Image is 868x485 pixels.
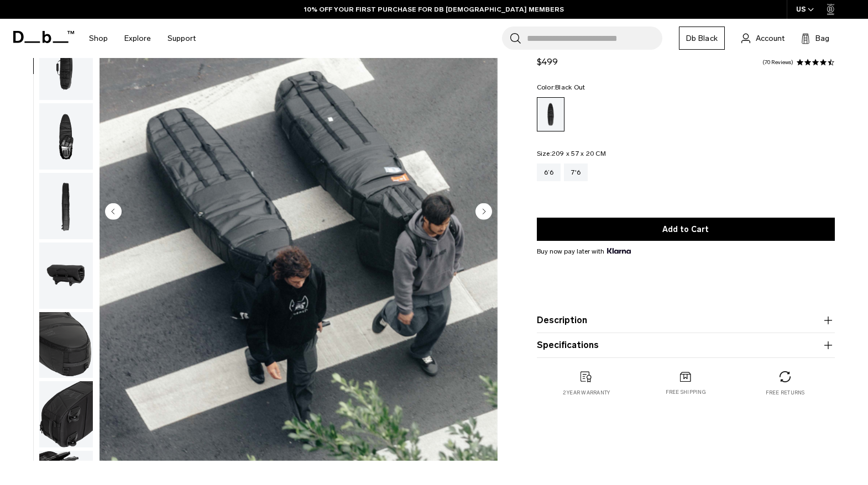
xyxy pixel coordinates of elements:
[537,150,606,157] legend: Size:
[564,164,588,181] a: 7'6
[39,103,93,170] button: Surf Pro Coffin 6'6 - 3-4 Boards
[39,381,93,447] img: Surf Pro Coffin 6'6 - 3-4 Boards
[39,381,93,448] button: Surf Pro Coffin 6'6 - 3-4 Boards
[537,339,835,352] button: Specifications
[563,389,610,397] p: 2 year warranty
[39,173,93,239] img: Surf Pro Coffin 6'6 - 3-4 Boards
[537,246,631,256] span: Buy now pay later with
[304,4,564,14] a: 10% OFF YOUR FIRST PURCHASE FOR DB [DEMOGRAPHIC_DATA] MEMBERS
[756,33,785,44] span: Account
[801,31,829,45] button: Bag
[552,150,606,157] span: 209 x 57 x 20 CM
[39,242,93,309] img: Surf Pro Coffin 6'6 - 3-4 Boards
[741,31,785,45] a: Account
[89,19,108,58] a: Shop
[39,103,93,170] img: Surf Pro Coffin 6'6 - 3-4 Boards
[537,314,835,327] button: Description
[679,27,725,50] a: Db Black
[105,203,122,222] button: Previous slide
[475,203,492,222] button: Next slide
[39,312,93,378] img: Surf Pro Coffin 6'6 - 3-4 Boards
[124,19,151,58] a: Explore
[537,164,561,181] a: 6’6
[666,388,706,396] p: Free shipping
[537,84,585,91] legend: Color:
[762,60,793,65] a: 70 reviews
[39,34,93,101] img: Surf Pro Coffin 6'6 - 3-4 Boards
[815,33,829,44] span: Bag
[81,19,204,58] nav: Main Navigation
[537,56,558,67] span: $499
[766,389,805,397] p: Free returns
[537,97,564,131] a: Black Out
[168,19,196,58] a: Support
[555,83,585,91] span: Black Out
[607,248,631,254] img: {"height" => 20, "alt" => "Klarna"}
[39,242,93,309] button: Surf Pro Coffin 6'6 - 3-4 Boards
[39,312,93,379] button: Surf Pro Coffin 6'6 - 3-4 Boards
[39,34,93,101] button: Surf Pro Coffin 6'6 - 3-4 Boards
[537,218,835,241] button: Add to Cart
[39,172,93,240] button: Surf Pro Coffin 6'6 - 3-4 Boards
